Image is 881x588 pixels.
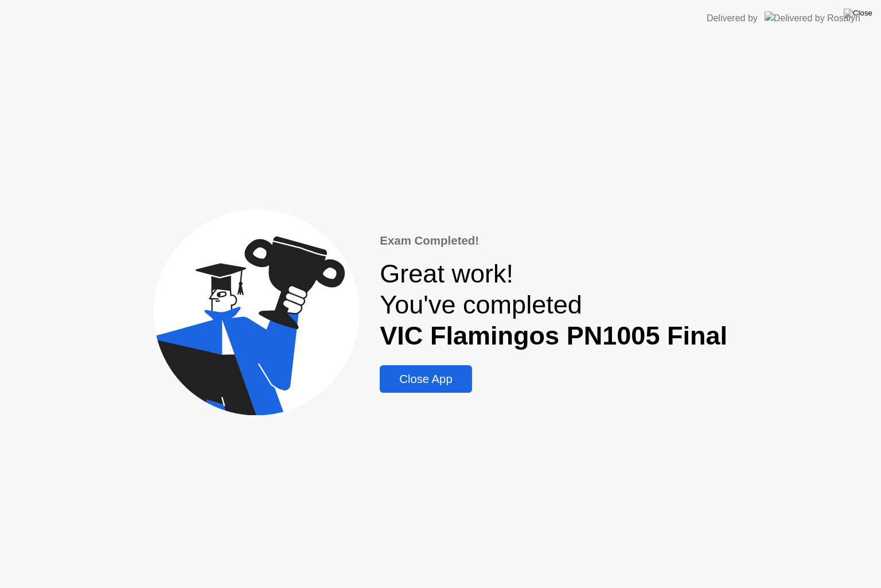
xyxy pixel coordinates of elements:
[707,11,758,25] div: Delivered by
[844,9,872,18] img: Close
[380,232,727,250] div: Exam Completed!
[765,11,860,25] img: Delivered by Rosalyn
[380,365,471,393] button: Close App
[380,321,727,350] b: VIC Flamingos PN1005 Final
[383,373,468,386] div: Close App
[380,258,727,351] div: Great work! You've completed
